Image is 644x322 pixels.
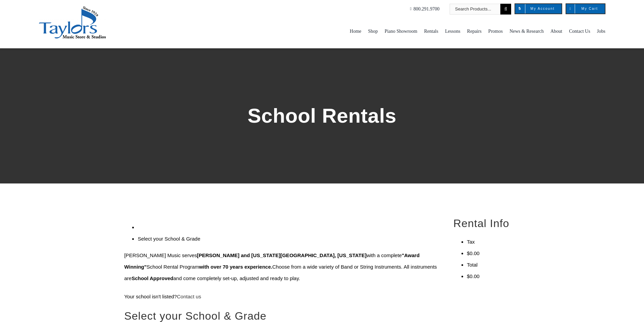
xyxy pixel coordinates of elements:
strong: [PERSON_NAME] and [US_STATE][GEOGRAPHIC_DATA], [US_STATE] [197,252,367,258]
span: 800.291.9700 [413,4,439,15]
a: Lessons [445,15,460,48]
input: Search Products... [450,4,500,15]
span: Piano Showroom [385,26,418,37]
a: Contact Us [569,15,590,48]
a: Promos [488,15,503,48]
strong: School Approved [132,275,173,281]
p: Your school isn't listed? [124,291,437,302]
li: Tax [467,236,520,248]
a: Home [350,15,361,48]
a: My Cart [566,3,605,14]
a: Piano Showroom [385,15,418,48]
a: Repairs [467,15,482,48]
h1: School Rentals [124,102,520,130]
strong: "Award Winning" [124,252,420,270]
li: Select your School & Grade [138,233,437,245]
a: About [550,15,562,48]
a: Rentals [424,15,438,48]
li: $0.00 [467,271,520,282]
span: Repairs [467,26,482,37]
a: 800.291.9700 [408,4,439,15]
a: Jobs [597,15,605,48]
li: Total [467,259,520,271]
span: Promos [488,26,503,37]
span: Jobs [597,26,605,37]
p: [PERSON_NAME] Music serves with a complete School Rental Program Choose from a wide variety of Ba... [124,250,437,284]
a: Contact us [177,294,201,299]
a: Shop [368,15,378,48]
input: Search [500,4,511,15]
nav: Main Menu [186,15,605,48]
span: My Account [522,7,555,10]
a: taylors-music-store-west-chester [39,6,106,11]
a: My Account [515,3,562,14]
span: About [550,26,562,37]
nav: Top Right [186,3,605,15]
strong: with over 70 years experience. [199,264,272,270]
span: Lessons [445,26,460,37]
h2: Rental Info [453,217,520,231]
a: News & Research [509,15,544,48]
span: Rentals [424,26,438,37]
span: Shop [368,26,378,37]
span: Home [350,26,361,37]
span: News & Research [509,26,544,37]
span: Contact Us [569,26,590,37]
li: $0.00 [467,248,520,259]
span: My Cart [573,7,598,10]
